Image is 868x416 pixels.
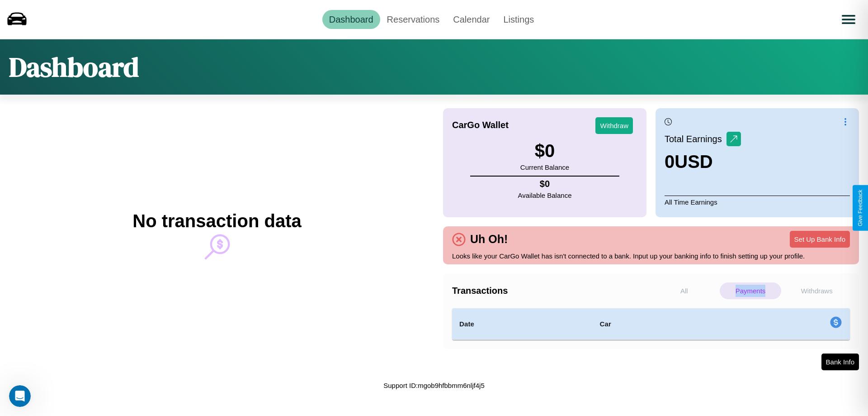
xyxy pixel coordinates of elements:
p: Support ID: mgob9hfbbmm6nljf4j5 [383,379,484,392]
p: Looks like your CarGo Wallet has isn't connected to a bank. Input up your banking info to finish ... [452,250,850,262]
a: Calendar [446,10,496,29]
p: Current Balance [520,161,569,173]
a: Reservations [380,10,447,29]
p: Withdraws [786,282,848,299]
p: Total Earnings [665,131,726,147]
div: Give Feedback [857,190,863,226]
p: All [653,282,715,299]
button: Withdraw [595,117,633,134]
table: simple table [452,308,850,340]
h4: Date [459,319,585,330]
iframe: Intercom live chat [9,385,31,407]
button: Set Up Bank Info [790,231,850,248]
button: Bank Info [821,354,859,370]
p: Payments [720,282,782,299]
a: Dashboard [322,10,380,29]
h4: Car [599,319,709,330]
h1: Dashboard [9,48,139,86]
button: Open menu [836,7,861,32]
p: Available Balance [518,189,572,201]
h4: Uh Oh! [466,233,512,246]
h4: Transactions [452,286,651,296]
h2: No transaction data [132,211,301,231]
h4: $ 0 [518,179,572,189]
h3: $ 0 [520,141,569,161]
a: Listings [496,10,541,29]
p: All Time Earnings [665,196,850,208]
h3: 0 USD [665,152,741,172]
h4: CarGo Wallet [452,120,509,130]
